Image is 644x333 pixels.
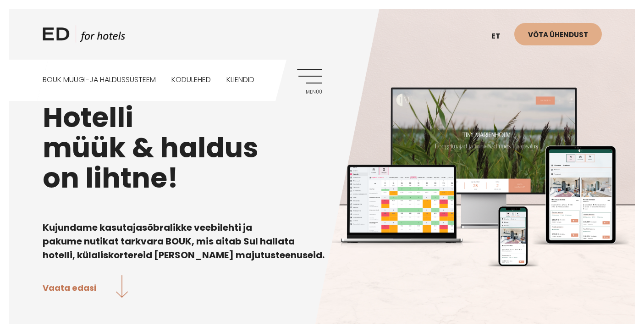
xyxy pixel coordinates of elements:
a: Kodulehed [171,60,211,100]
a: Kliendid [226,60,254,100]
a: et [487,25,514,48]
h1: Hotelli müük & haldus on lihtne! [43,102,602,193]
b: Kujundame kasutajasõbralikke veebilehti ja pakume nutikat tarkvara BOUK, mis aitab Sul hallata ho... [43,221,325,261]
a: Vaata edasi [43,275,128,300]
span: Menüü [297,89,322,95]
a: Menüü [297,69,322,94]
a: Võta ühendust [514,23,602,45]
a: BOUK MÜÜGI-JA HALDUSSÜSTEEM [43,60,156,100]
a: ED HOTELS [43,25,125,48]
